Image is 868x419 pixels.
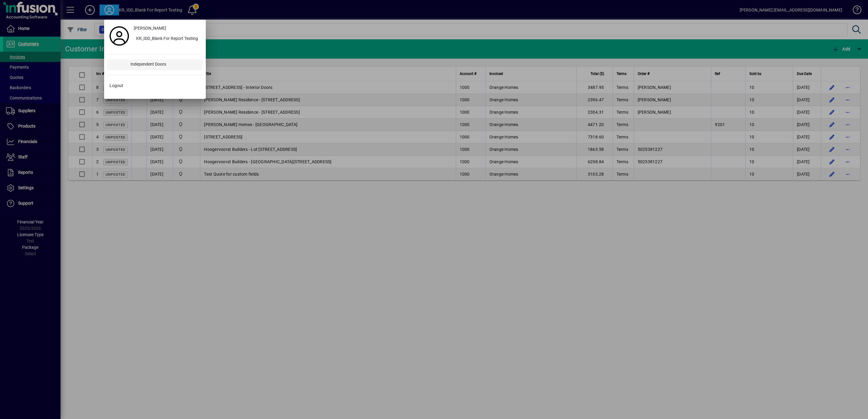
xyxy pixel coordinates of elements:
button: KR_IDD_Blank For Report Testing [131,34,203,44]
button: Independent Doors [107,59,203,70]
div: Independent Doors [126,59,203,70]
span: [PERSON_NAME] [134,25,166,31]
a: Profile [107,31,131,41]
button: Logout [107,80,203,91]
a: [PERSON_NAME] [131,23,203,34]
span: Logout [110,83,123,89]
